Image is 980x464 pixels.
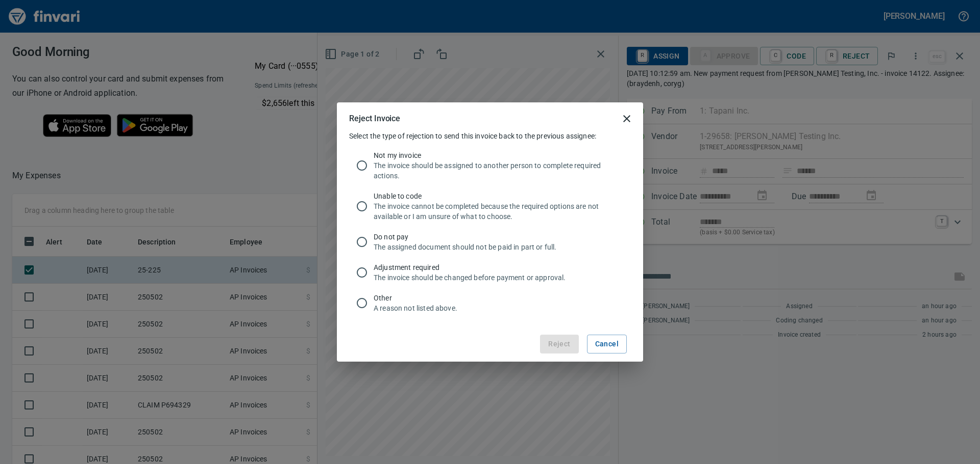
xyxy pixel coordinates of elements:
[349,288,631,318] div: OtherA reason not listed above.
[349,227,631,257] div: Do not payThe assigned document should not be paid in part or full.
[374,160,623,181] p: The invoice should be assigned to another person to complete required actions.
[587,335,627,353] button: Cancel
[595,338,619,350] span: Cancel
[349,113,400,124] h5: Reject Invoice
[615,106,639,131] button: close
[374,150,623,160] span: Not my invoice
[374,303,623,313] p: A reason not listed above.
[374,201,623,222] p: The invoice cannot be completed because the required options are not available or I am unsure of ...
[349,145,631,186] div: Not my invoiceThe invoice should be assigned to another person to complete required actions.
[374,242,623,252] p: The assigned document should not be paid in part or full.
[374,293,623,303] span: Other
[349,132,596,140] span: Select the type of rejection to send this invoice back to the previous assignee:
[374,262,623,272] span: Adjustment required
[374,232,623,242] span: Do not pay
[374,191,623,201] span: Unable to code
[349,257,631,288] div: Adjustment requiredThe invoice should be changed before payment or approval.
[349,186,631,227] div: Unable to codeThe invoice cannot be completed because the required options are not available or I...
[374,272,623,283] p: The invoice should be changed before payment or approval.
